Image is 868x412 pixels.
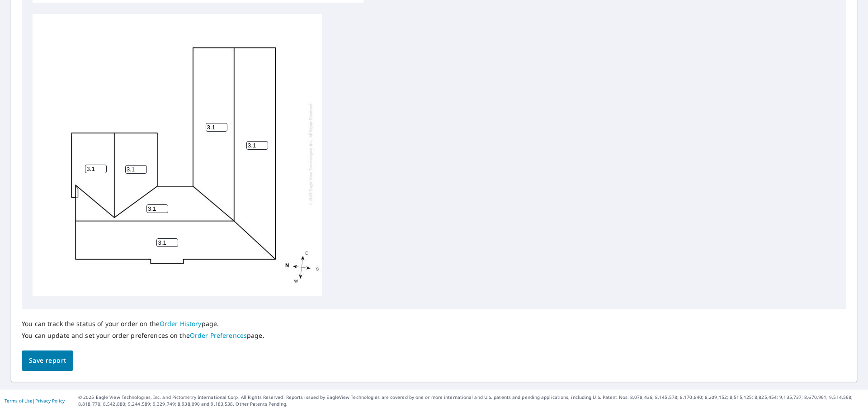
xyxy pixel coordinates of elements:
p: © 2025 Eagle View Technologies, Inc. and Pictometry International Corp. All Rights Reserved. Repo... [78,394,863,407]
a: Order History [160,319,202,328]
span: Save report [29,355,66,366]
p: | [5,398,65,403]
a: Terms of Use [5,398,33,404]
a: Privacy Policy [35,398,65,404]
a: Order Preferences [190,331,247,340]
p: You can update and set your order preferences on the page. [22,331,264,340]
button: Save report [22,350,73,371]
p: You can track the status of your order on the page. [22,320,264,328]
